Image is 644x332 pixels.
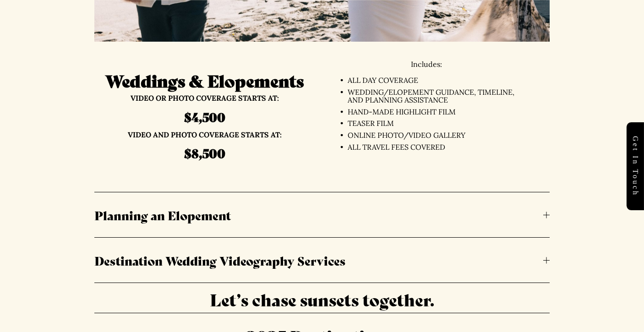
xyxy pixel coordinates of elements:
p: ALL DAY COVERAGE [348,76,524,85]
p: HAND-MADE HIGHLIGHT FILM [348,108,524,116]
p: WEDDING/ELOPEMENT GUIDANCE, TIMELINE, AND PLANNING ASSISTANCE [348,88,524,104]
p: ONLINE PHOTO/VIDEO GALLERY [348,131,524,140]
button: Planning an Elopement [94,192,550,237]
strong: $4,500 [184,108,225,125]
h2: Let’s chase sunsets together. [16,288,628,310]
p: ALL TRAVEL FEES COVERED [348,143,524,152]
strong: $8,500 [184,144,225,161]
p: TEASER FILM [348,120,524,128]
button: Destination Wedding Videography Services [94,238,550,283]
span: Destination Wedding Videography Services [94,251,543,269]
span: Planning an Elopement [94,206,543,223]
strong: VIDEO OR PHOTO COVERAGE STARTS AT: [131,93,279,103]
a: Get in touch [627,122,644,210]
p: Includes: [329,60,524,69]
strong: VIDEO AND PHOTO COVERAGE STARTS AT: [128,130,282,139]
strong: Weddings & Elopements [105,68,304,92]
